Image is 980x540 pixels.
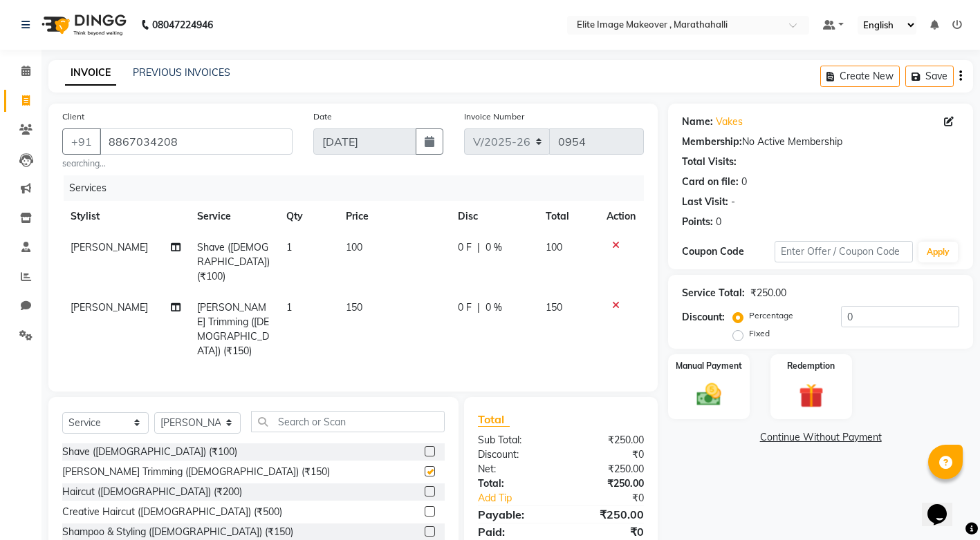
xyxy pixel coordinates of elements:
[468,462,561,476] div: Net:
[152,6,213,44] b: 08047224946
[197,301,269,357] span: [PERSON_NAME] Trimming ([DEMOGRAPHIC_DATA]) (₹150)
[477,300,480,315] span: |
[689,380,729,409] img: _cash.svg
[468,433,561,447] div: Sub Total:
[791,380,831,412] img: _gift.svg
[561,523,654,540] div: ₹0
[62,525,293,539] div: Shampoo & Styling ([DEMOGRAPHIC_DATA]) (₹150)
[346,241,362,253] span: 100
[71,301,148,314] span: [PERSON_NAME]
[716,115,743,129] a: Vakes
[62,201,189,232] th: Stylist
[468,491,577,505] a: Add Tip
[561,433,654,447] div: ₹250.00
[468,523,561,540] div: Paid:
[598,201,644,232] th: Action
[561,476,654,491] div: ₹250.00
[922,485,966,526] iframe: chat widget
[62,110,84,123] label: Client
[682,195,728,209] div: Last Visit:
[671,430,970,445] a: Continue Without Payment
[749,309,793,322] label: Percentage
[189,201,278,232] th: Service
[64,175,654,201] div: Services
[731,195,735,209] div: -
[682,244,775,259] div: Coupon Code
[197,241,270,282] span: Shave ([DEMOGRAPHIC_DATA]) (₹100)
[62,157,293,170] small: searching...
[464,110,524,123] label: Invoice Number
[905,66,954,87] button: Save
[682,155,737,169] div: Total Visits:
[486,300,502,315] span: 0 %
[62,128,101,155] button: +91
[62,485,242,499] div: Haircut ([DEMOGRAPHIC_DATA]) (₹200)
[682,135,742,149] div: Membership:
[682,215,713,229] div: Points:
[468,476,561,491] div: Total:
[468,506,561,523] div: Payable:
[561,447,654,462] div: ₹0
[918,242,958,262] button: Apply
[787,360,835,372] label: Redemption
[682,115,713,129] div: Name:
[561,462,654,476] div: ₹250.00
[62,445,237,459] div: Shave ([DEMOGRAPHIC_DATA]) (₹100)
[62,465,330,479] div: [PERSON_NAME] Trimming ([DEMOGRAPHIC_DATA]) (₹150)
[682,175,739,189] div: Card on file:
[775,241,913,262] input: Enter Offer / Coupon Code
[486,240,502,255] span: 0 %
[477,240,480,255] span: |
[313,110,332,123] label: Date
[676,360,742,372] label: Manual Payment
[133,66,230,79] a: PREVIOUS INVOICES
[682,310,725,325] div: Discount:
[546,241,562,253] span: 100
[278,201,338,232] th: Qty
[478,412,510,427] span: Total
[741,175,747,189] div: 0
[458,300,472,315] span: 0 F
[468,447,561,462] div: Discount:
[450,201,537,232] th: Disc
[62,505,282,519] div: Creative Haircut ([DEMOGRAPHIC_DATA]) (₹500)
[65,61,116,86] a: INVOICE
[458,240,472,255] span: 0 F
[338,201,450,232] th: Price
[251,411,445,432] input: Search or Scan
[716,215,721,229] div: 0
[100,128,293,155] input: Search by Name/Mobile/Email/Code
[820,66,900,87] button: Create New
[546,301,562,314] span: 150
[35,6,130,44] img: logo
[682,135,959,149] div: No Active Membership
[576,491,654,505] div: ₹0
[346,301,362,314] span: 150
[286,241,292,253] span: 1
[286,301,292,314] span: 1
[561,506,654,523] div: ₹250.00
[750,286,786,300] div: ₹250.00
[71,241,148,253] span: [PERSON_NAME]
[749,327,770,340] label: Fixed
[537,201,599,232] th: Total
[682,286,745,300] div: Service Total:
